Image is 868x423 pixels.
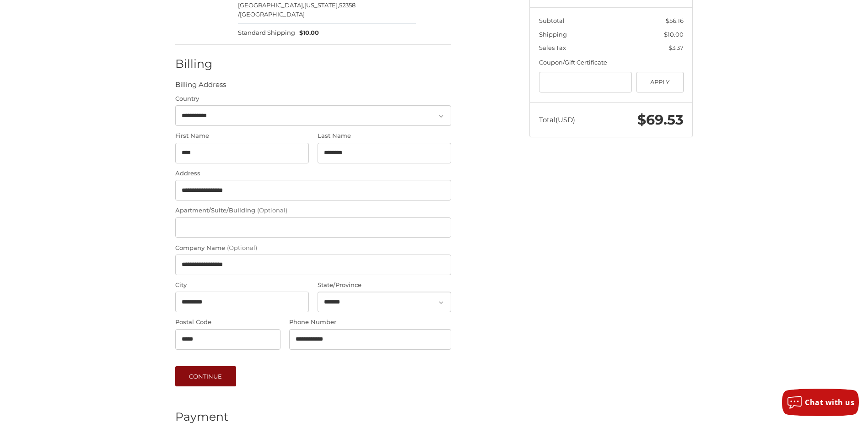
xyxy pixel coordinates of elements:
label: Phone Number [289,318,451,327]
input: Gift Certificate or Coupon Code [539,72,632,92]
small: (Optional) [227,244,257,251]
span: Subtotal [539,17,565,24]
span: $3.37 [669,44,684,51]
button: Continue [175,366,236,386]
span: 52358 / [238,1,356,18]
span: [US_STATE], [304,1,339,9]
label: Postal Code [175,318,280,327]
span: [GEOGRAPHIC_DATA] [240,11,305,18]
label: Address [175,169,451,178]
span: $69.53 [637,111,684,128]
small: (Optional) [257,206,287,214]
legend: Billing Address [175,80,226,94]
h2: Billing [175,57,229,71]
span: $10.00 [295,28,319,38]
label: City [175,281,309,290]
button: Apply [636,72,684,92]
span: $56.16 [666,17,684,24]
span: Shipping [539,31,567,38]
label: Last Name [318,131,451,141]
label: Apartment/Suite/Building [175,206,451,215]
span: $10.00 [664,31,684,38]
label: State/Province [318,281,451,290]
span: Sales Tax [539,44,566,51]
div: Coupon/Gift Certificate [539,58,684,67]
label: Company Name [175,244,451,253]
span: Total (USD) [539,115,575,124]
span: [GEOGRAPHIC_DATA], [238,1,304,9]
span: Standard Shipping [238,28,295,38]
button: Chat with us [782,389,859,416]
label: First Name [175,131,309,141]
span: Chat with us [805,397,854,407]
label: Country [175,94,451,103]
